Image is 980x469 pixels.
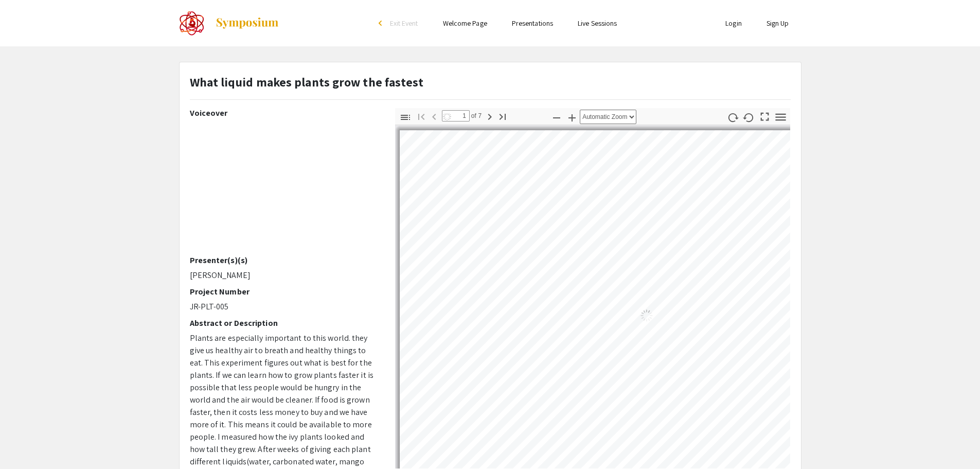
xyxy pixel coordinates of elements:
h2: Voiceover [190,108,380,118]
p: [PERSON_NAME] [190,269,380,282]
strong: What liquid makes plants grow the fastest [190,74,424,90]
input: Page [442,110,470,121]
h2: Abstract or Description [190,318,380,328]
button: Rotate Clockwise [724,110,741,125]
a: Login [725,19,742,28]
button: Rotate Counterclockwise [740,110,757,125]
img: The 2022 CoorsTek Denver Metro Regional Science and Engineering Fair [179,10,205,36]
h2: Project Number [190,287,380,297]
button: Zoom Out [548,110,565,125]
span: of 7 [470,110,482,121]
a: Welcome Page [443,19,487,28]
button: Go to First Page [413,109,430,124]
button: Previous Page [425,109,443,124]
a: Sign Up [767,19,789,28]
iframe: Chat [8,423,44,461]
iframe: A_Pellet_What_liquid_Grows_Plant [190,122,380,255]
img: Symposium by ForagerOne [215,17,279,29]
button: Go to Last Page [494,109,511,124]
a: Live Sessions [578,19,617,28]
p: JR-PLT-005 [190,301,380,313]
button: Tools [772,110,789,125]
button: Switch to Presentation Mode [756,108,773,123]
span: Exit Event [390,19,418,28]
button: Zoom In [563,110,581,125]
div: arrow_back_ios [379,20,385,26]
h2: Presenter(s)(s) [190,255,380,265]
select: Zoom [580,110,636,124]
button: Toggle Sidebar [397,110,414,125]
a: The 2022 CoorsTek Denver Metro Regional Science and Engineering Fair [179,10,279,36]
button: Next Page [481,109,498,124]
a: Presentations [512,19,553,28]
